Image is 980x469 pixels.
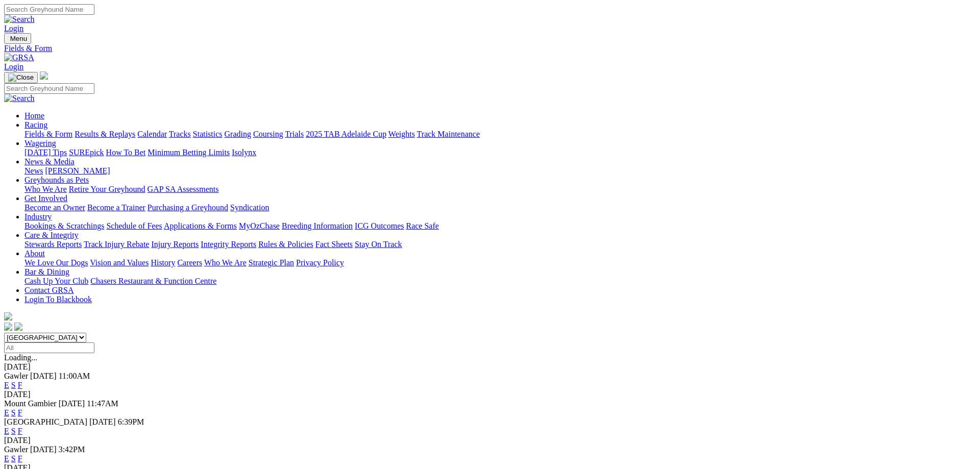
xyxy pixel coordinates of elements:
[24,231,79,239] a: Care & Integrity
[90,277,216,285] a: Chasers Restaurant & Function Centre
[306,130,386,138] a: 2025 TAB Adelaide Cup
[24,120,47,129] a: Racing
[193,130,223,138] a: Statistics
[239,221,280,230] a: MyOzChase
[4,427,9,435] a: E
[89,417,116,426] span: [DATE]
[87,203,145,212] a: Become a Trainer
[24,148,67,157] a: [DATE] Tips
[4,312,12,320] img: logo-grsa-white.png
[18,381,22,389] a: F
[75,130,135,138] a: Results & Replays
[84,240,149,249] a: Track Injury Rebate
[4,94,35,103] img: Search
[258,240,313,249] a: Rules & Policies
[106,148,146,157] a: How To Bet
[30,445,57,454] span: [DATE]
[4,33,31,44] button: Toggle navigation
[151,240,199,249] a: Injury Reports
[18,427,22,435] a: F
[18,454,22,463] a: F
[4,44,976,53] a: Fields & Form
[24,240,82,249] a: Stewards Reports
[87,399,118,408] span: 11:47AM
[24,203,85,212] a: Become an Owner
[24,185,67,193] a: Who We Are
[24,258,88,267] a: We Love Our Dogs
[4,436,976,445] div: [DATE]
[11,454,16,463] a: S
[355,240,402,249] a: Stay On Track
[69,185,145,193] a: Retire Your Greyhound
[24,277,976,286] div: Bar & Dining
[230,203,269,212] a: Syndication
[24,185,976,194] div: Greyhounds as Pets
[4,342,94,353] input: Select date
[24,203,976,212] div: Get Involved
[24,130,976,139] div: Racing
[24,258,976,267] div: About
[24,212,52,221] a: Industry
[24,267,69,276] a: Bar & Dining
[106,221,162,230] a: Schedule of Fees
[24,130,72,138] a: Fields & Form
[24,221,976,231] div: Industry
[151,258,175,267] a: History
[24,286,73,294] a: Contact GRSA
[4,323,12,331] img: facebook.svg
[4,362,976,372] div: [DATE]
[285,130,304,138] a: Trials
[4,4,94,15] input: Search
[11,427,16,435] a: S
[282,221,353,230] a: Breeding Information
[4,62,23,71] a: Login
[4,454,9,463] a: E
[4,24,23,33] a: Login
[4,353,37,362] span: Loading...
[169,130,191,138] a: Tracks
[24,139,56,147] a: Wagering
[24,166,976,176] div: News & Media
[148,203,228,212] a: Purchasing a Greyhound
[4,83,94,94] input: Search
[24,295,92,304] a: Login To Blackbook
[164,221,237,230] a: Applications & Forms
[24,111,44,120] a: Home
[148,185,219,193] a: GAP SA Assessments
[24,176,89,184] a: Greyhounds as Pets
[69,148,104,157] a: SUREpick
[4,417,87,426] span: [GEOGRAPHIC_DATA]
[4,399,57,408] span: Mount Gambier
[204,258,247,267] a: Who We Are
[59,372,90,380] span: 11:00AM
[24,249,45,258] a: About
[18,408,22,417] a: F
[253,130,283,138] a: Coursing
[296,258,344,267] a: Privacy Policy
[11,381,16,389] a: S
[388,130,415,138] a: Weights
[417,130,480,138] a: Track Maintenance
[24,148,976,157] div: Wagering
[4,53,34,62] img: GRSA
[4,408,9,417] a: E
[40,71,48,80] img: logo-grsa-white.png
[24,194,67,203] a: Get Involved
[24,240,976,249] div: Care & Integrity
[45,166,110,175] a: [PERSON_NAME]
[59,445,85,454] span: 3:42PM
[10,35,27,42] span: Menu
[14,323,22,331] img: twitter.svg
[118,417,144,426] span: 6:39PM
[4,445,28,454] span: Gawler
[24,277,88,285] a: Cash Up Your Club
[137,130,167,138] a: Calendar
[24,221,104,230] a: Bookings & Scratchings
[4,381,9,389] a: E
[225,130,251,138] a: Grading
[59,399,85,408] span: [DATE]
[148,148,230,157] a: Minimum Betting Limits
[4,15,35,24] img: Search
[24,166,43,175] a: News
